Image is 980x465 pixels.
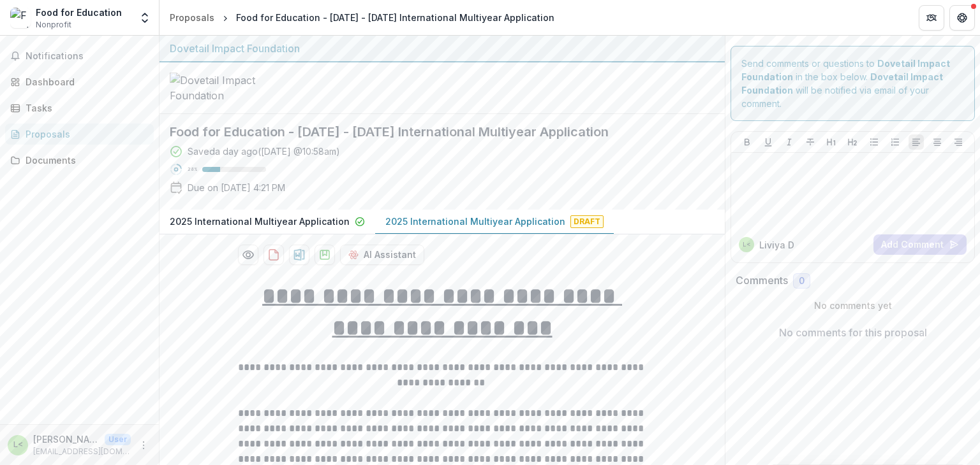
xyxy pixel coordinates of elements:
button: Get Help [949,5,975,31]
button: Strike [803,134,818,150]
button: Align Left [909,134,924,150]
div: Send comments or questions to in the box below. will be notified via email of your comment. [731,46,975,121]
div: Dashboard [26,75,144,89]
h2: Comments [736,275,788,287]
button: Bullet List [866,134,882,150]
p: 28 % [188,165,197,174]
button: Heading 1 [824,134,839,150]
button: Add Comment [873,234,967,255]
button: More [136,438,151,453]
nav: breadcrumb [165,8,560,27]
button: download-proposal [264,245,284,265]
div: Saved a day ago ( [DATE] @ 10:58am ) [188,145,340,158]
button: Align Center [930,134,945,150]
button: Heading 2 [845,134,860,150]
button: Ordered List [887,134,903,150]
a: Tasks [5,97,154,118]
div: Liviya David <liviya@food4education.org> [743,241,751,248]
img: Dovetail Impact Foundation [170,73,297,103]
div: Proposals [26,127,144,141]
p: No comments for this proposal [779,325,927,340]
div: Dovetail Impact Foundation [170,41,715,56]
button: Notifications [5,46,154,66]
div: Tasks [26,101,144,115]
button: Open entity switcher [136,5,154,31]
button: Preview 10abc44d-ce08-496c-bce5-fa88ca1cdc9c-1.pdf [238,245,258,265]
div: Proposals [170,11,214,24]
span: Nonprofit [36,19,71,31]
button: download-proposal [315,245,335,265]
button: AI Assistant [340,245,424,265]
a: Documents [5,150,154,171]
p: 2025 International Multiyear Application [170,215,350,228]
span: Draft [570,215,604,228]
button: Italicize [782,134,797,150]
div: Documents [26,154,144,167]
p: Liviya D [759,238,794,252]
button: download-proposal [289,245,309,265]
p: [PERSON_NAME] <[PERSON_NAME][EMAIL_ADDRESS][DOMAIN_NAME]> [33,433,100,446]
button: Underline [761,134,776,150]
div: Liviya David <liviya@food4education.org> [13,441,23,449]
a: Proposals [5,124,154,145]
div: Food for Education - [DATE] - [DATE] International Multiyear Application [236,11,554,24]
p: Due on [DATE] 4:21 PM [188,181,285,194]
p: 2025 International Multiyear Application [385,215,565,228]
a: Proposals [165,8,219,27]
p: [EMAIL_ADDRESS][DOMAIN_NAME] [33,446,131,457]
button: Bold [739,134,755,150]
a: Dashboard [5,71,154,92]
p: No comments yet [736,299,970,312]
span: 0 [799,276,805,287]
div: Food for Education [36,6,122,19]
button: Align Right [951,134,966,150]
span: Notifications [26,51,149,62]
p: User [105,434,131,445]
img: Food for Education [10,8,31,28]
h2: Food for Education - [DATE] - [DATE] International Multiyear Application [170,124,694,139]
button: Partners [919,5,944,31]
